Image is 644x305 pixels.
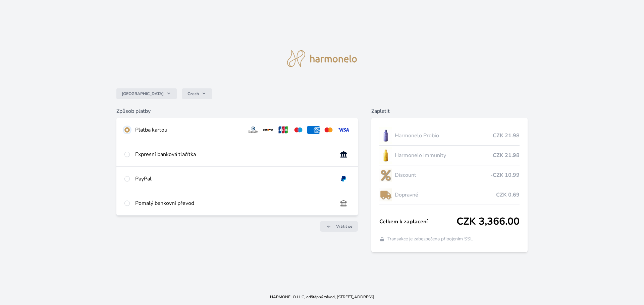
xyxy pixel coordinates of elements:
[493,151,520,159] span: CZK 21.98
[337,175,350,183] img: paypal.svg
[395,132,493,140] span: Harmonelo Probio
[337,126,350,134] img: visa.svg
[122,91,164,96] span: [GEOGRAPHIC_DATA]
[116,107,358,115] h6: Způsob platby
[379,147,392,164] img: IMMUNITY_se_stinem_x-lo.jpg
[496,191,520,199] span: CZK 0.69
[395,151,493,159] span: Harmonelo Immunity
[135,175,332,183] div: PayPal
[292,126,305,134] img: maestro.svg
[490,171,520,179] span: -CZK 10.99
[135,126,242,134] div: Platba kartou
[322,126,335,134] img: mc.svg
[135,199,332,207] div: Pomalý bankovní převod
[277,126,289,134] img: jcb.svg
[395,191,496,199] span: Dopravné
[182,88,212,99] button: Czech
[287,50,357,67] img: logo.svg
[337,199,350,207] img: bankTransfer_IBAN.svg
[320,221,358,232] a: Vrátit se
[379,167,392,183] img: discount-lo.png
[493,132,520,140] span: CZK 21.98
[379,218,457,226] span: Celkem k zaplacení
[187,91,199,96] span: Czech
[337,150,350,158] img: onlineBanking_CZ.svg
[336,224,353,229] span: Vrátit se
[307,126,320,134] img: amex.svg
[457,216,520,228] span: CZK 3,366.00
[395,171,491,179] span: Discount
[379,127,392,144] img: CLEAN_PROBIO_se_stinem_x-lo.jpg
[387,236,473,242] span: Transakce je zabezpečena připojením SSL
[135,150,332,158] div: Expresní banková tlačítka
[379,186,392,203] img: delivery-lo.png
[371,107,528,115] h6: Zaplatit
[262,126,274,134] img: discover.svg
[116,88,177,99] button: [GEOGRAPHIC_DATA]
[247,126,259,134] img: diners.svg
